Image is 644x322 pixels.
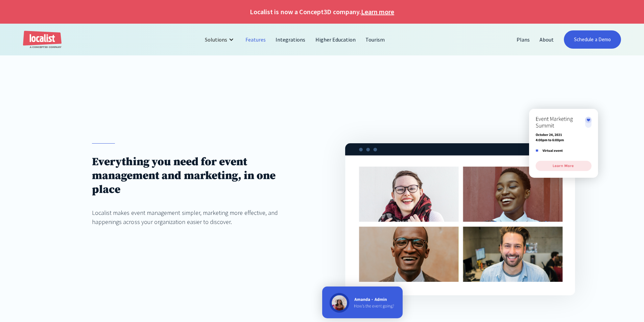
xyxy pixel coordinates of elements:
[271,31,310,48] a: Integrations
[23,31,62,49] a: home
[92,208,299,226] div: Localist makes event management simpler, marketing more effective, and happenings across your org...
[92,155,299,197] h1: Everything you need for event management and marketing, in one place
[311,31,361,48] a: Higher Education
[200,31,241,48] div: Solutions
[512,31,535,48] a: Plans
[564,30,621,49] a: Schedule a Demo
[361,7,394,17] a: Learn more
[361,31,390,48] a: Tourism
[205,35,227,44] div: Solutions
[535,31,559,48] a: About
[241,31,271,48] a: Features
